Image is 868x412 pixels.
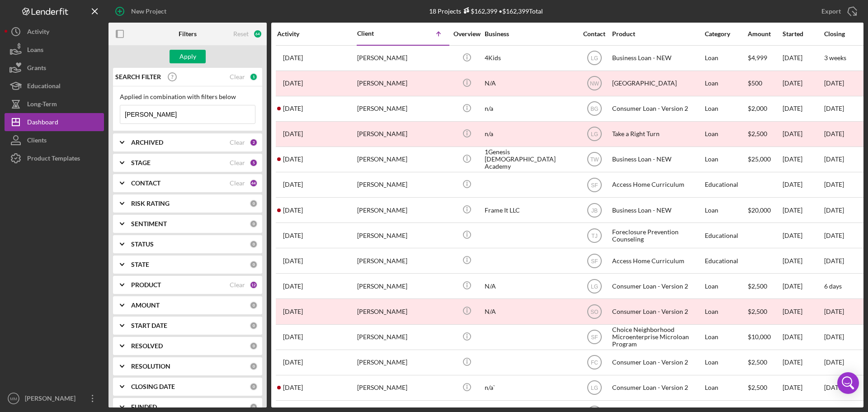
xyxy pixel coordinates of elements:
div: Loan [705,147,747,171]
div: $2,500 [748,299,782,323]
b: Filters [179,30,197,38]
div: n/a` [485,376,575,400]
div: 0 [250,220,258,228]
time: [DATE] [824,384,844,391]
div: Business Loan - NEW [612,46,703,70]
div: Activity [27,23,49,43]
div: [PERSON_NAME] [357,376,448,400]
b: SEARCH FILTER [115,73,161,81]
div: Clear [230,139,245,146]
div: Amount [748,30,782,38]
b: START DATE [131,322,167,329]
button: Dashboard [5,113,104,131]
div: [PERSON_NAME] [357,325,448,349]
text: SF [591,258,598,264]
b: SENTIMENT [131,220,167,227]
div: 1Genesis [DEMOGRAPHIC_DATA] Academy [485,147,575,171]
time: 6 days [824,282,842,290]
div: Consumer Loan - Version 2 [612,299,703,323]
div: N/A [485,71,575,95]
div: 0 [250,260,258,269]
div: Export [821,2,841,20]
div: Grants [27,59,46,79]
div: n/a [485,122,575,146]
div: [PERSON_NAME] [357,173,448,197]
div: 64 [253,29,262,38]
div: 12 [250,281,258,289]
time: [DATE] [824,308,844,315]
div: Contact [577,30,611,38]
div: [DATE] [783,71,823,95]
div: 0 [250,301,258,309]
text: LG [590,131,598,137]
div: [DATE] [783,173,823,197]
div: $500 [748,71,782,95]
div: 18 Projects • $162,399 Total [429,7,543,15]
text: LG [590,385,598,391]
div: Educational [705,249,747,273]
text: LG [590,283,598,289]
div: Long-Term [27,95,57,115]
div: [PERSON_NAME] [357,223,448,247]
text: LG [590,55,598,62]
div: Loan [705,376,747,400]
b: STATE [131,261,149,268]
text: FC [591,360,598,366]
time: 2024-06-26 17:17 [283,333,303,341]
time: 2025-09-20 16:24 [283,283,303,290]
div: New Project [131,2,166,20]
div: Take a Right Turn [612,122,703,146]
button: Apply [170,50,206,63]
time: 2025-09-26 19:14 [283,54,303,62]
time: 2025-01-29 02:53 [283,130,303,137]
button: Product Templates [5,149,104,167]
button: Clients [5,131,104,149]
div: [PERSON_NAME] [23,389,81,410]
div: Loan [705,350,747,374]
button: Grants [5,59,104,77]
a: Long-Term [5,95,104,113]
div: Consumer Loan - Version 2 [612,376,703,400]
span: $20,000 [748,206,771,214]
time: [DATE] [824,104,844,112]
div: [PERSON_NAME] [357,350,448,374]
time: 3 weeks [824,54,846,62]
div: Clients [27,131,47,152]
span: $4,999 [748,54,767,62]
time: 2024-08-12 20:52 [283,207,303,214]
div: Clear [230,73,245,81]
time: [DATE] [824,333,844,341]
div: N/A [485,299,575,323]
time: [DATE] [824,180,844,188]
b: STATUS [131,241,154,248]
div: [DATE] [783,46,823,70]
div: 0 [250,322,258,330]
div: [PERSON_NAME] [357,46,448,70]
div: 0 [250,383,258,391]
text: TW [590,156,599,163]
div: 4Kids [485,46,575,70]
button: Educational [5,77,104,95]
div: Activity [277,30,356,38]
div: [DATE] [783,97,823,121]
div: [DATE] [783,249,823,273]
div: [DATE] [783,350,823,374]
div: Loan [705,122,747,146]
div: 1 [250,73,258,81]
time: 2024-06-08 14:44 [283,181,303,188]
time: [DATE] [824,232,844,239]
time: 2024-05-30 16:48 [283,308,303,315]
text: BG [590,106,598,112]
time: 2025-02-17 15:22 [283,105,303,112]
div: Applied in combination with filters below [120,93,255,100]
div: [PERSON_NAME] [357,198,448,222]
div: Category [705,30,747,38]
time: [DATE] [824,206,844,214]
b: PRODUCT [131,281,161,289]
time: 2024-10-21 15:30 [283,384,303,391]
div: [PERSON_NAME] [357,122,448,146]
div: Educational [27,77,61,97]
